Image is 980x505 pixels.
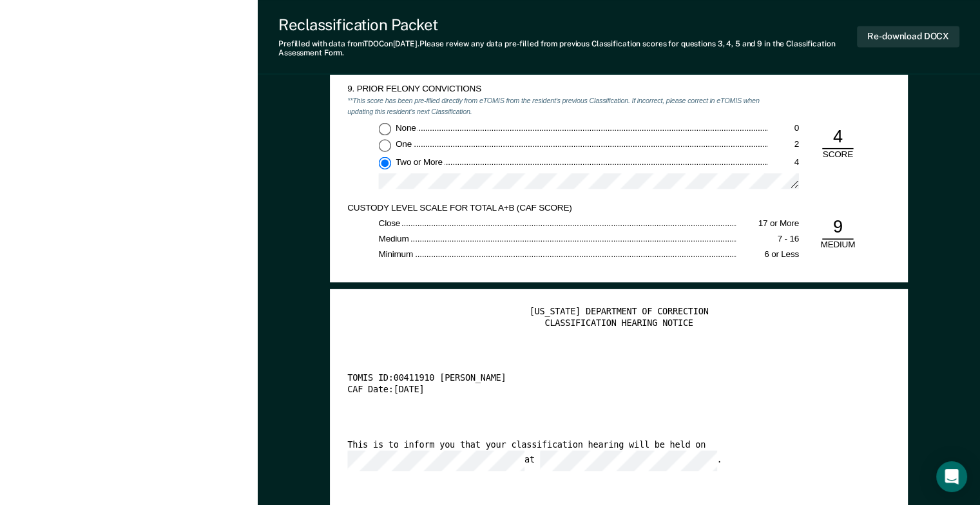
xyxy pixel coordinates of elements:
div: 17 or More [736,217,799,229]
span: One [396,139,414,149]
div: 6 or Less [736,249,799,260]
div: CLASSIFICATION HEARING NOTICE [347,318,890,329]
span: Two or More [396,156,445,166]
div: 9. PRIOR FELONY CONVICTIONS [347,83,767,95]
input: One2 [379,139,392,152]
div: TOMIS ID: 00411910 [PERSON_NAME] [347,373,863,385]
div: Reclassification Packet [278,15,857,34]
div: 7 - 16 [736,233,799,245]
span: Minimum [379,249,415,258]
div: Prefilled with data from TDOC on [DATE] . Please review any data pre-filled from previous Classif... [278,39,857,58]
div: [US_STATE] DEPARTMENT OF CORRECTION [347,306,890,318]
input: None0 [379,122,392,135]
div: SCORE [814,149,861,160]
div: CAF Date: [DATE] [347,384,863,395]
div: 0 [768,122,799,133]
div: 4 [768,156,799,167]
div: 9 [822,216,853,240]
div: 4 [822,125,853,149]
div: 2 [768,139,799,151]
input: Two or More4 [379,156,392,169]
span: Close [379,217,402,227]
div: MEDIUM [814,239,861,251]
span: None [396,122,418,131]
span: Medium [379,233,411,243]
div: This is to inform you that your classification hearing will be held on at . [347,439,863,471]
em: **This score has been pre-filled directly from eTOMIS from the resident's previous Classification... [347,96,759,116]
div: CUSTODY LEVEL SCALE FOR TOTAL A+B (CAF SCORE) [347,202,767,213]
button: Re-download DOCX [857,26,959,47]
div: Open Intercom Messenger [936,461,967,492]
